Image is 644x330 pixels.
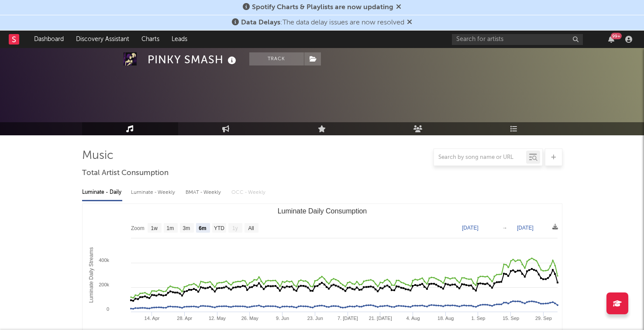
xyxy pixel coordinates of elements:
[471,316,485,321] text: 1. Sep
[396,4,401,11] span: Dismiss
[88,247,94,302] text: Luminate Daily Streams
[199,225,206,231] text: 6m
[452,34,583,45] input: Search for artists
[183,225,190,231] text: 3m
[144,316,159,321] text: 14. Apr
[232,225,238,231] text: 1y
[28,31,70,48] a: Dashboard
[131,185,177,200] div: Luminate - Weekly
[277,207,367,215] text: Luminate Daily Consumption
[406,316,420,321] text: 4. Aug
[166,225,174,231] text: 1m
[368,316,392,321] text: 21. [DATE]
[608,36,614,43] button: 99+
[437,316,454,321] text: 18. Aug
[249,52,304,65] button: Track
[151,225,158,231] text: 1w
[462,225,479,231] text: [DATE]
[248,225,254,231] text: All
[165,31,193,48] a: Leads
[434,154,526,161] input: Search by song name or URL
[99,282,109,287] text: 200k
[502,225,507,231] text: →
[503,316,519,321] text: 15. Sep
[611,33,622,39] div: 99 +
[135,31,165,48] a: Charts
[131,225,145,231] text: Zoom
[241,19,404,26] span: : The data delay issues are now resolved
[307,316,323,321] text: 23. Jun
[241,19,280,26] span: Data Delays
[148,52,238,67] div: PINKY SMASH
[407,19,412,26] span: Dismiss
[177,316,192,321] text: 28. Apr
[82,185,122,200] div: Luminate - Daily
[186,185,223,200] div: BMAT - Weekly
[99,258,109,263] text: 400k
[70,31,135,48] a: Discovery Assistant
[82,168,169,179] span: Total Artist Consumption
[252,4,393,11] span: Spotify Charts & Playlists are now updating
[214,225,224,231] text: YTD
[241,316,258,321] text: 26. May
[106,306,109,312] text: 0
[535,316,552,321] text: 29. Sep
[337,316,358,321] text: 7. [DATE]
[208,316,226,321] text: 12. May
[276,316,289,321] text: 9. Jun
[517,225,534,231] text: [DATE]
